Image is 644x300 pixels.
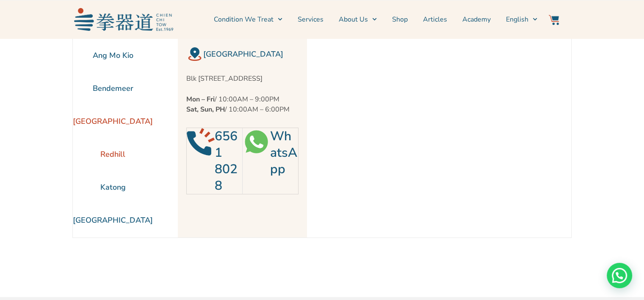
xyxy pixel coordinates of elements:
a: Services [298,9,323,30]
a: 6561 8028 [215,128,238,194]
nav: Menu [177,9,537,30]
a: About Us [339,9,377,30]
a: Academy [462,9,491,30]
div: Need help? WhatsApp contact [607,263,632,288]
p: / 10:00AM – 9:00PM / 10:00AM – 6:00PM [186,94,299,115]
span: English [506,14,528,25]
img: Website Icon-03 [549,15,559,25]
p: Blk [STREET_ADDRESS] [186,74,299,84]
a: Switch to English [506,9,537,30]
h2: [GEOGRAPHIC_DATA] [203,48,299,60]
iframe: Chien Chi Tow Healthcare jurong east [307,39,547,237]
a: WhatsApp [270,128,297,178]
strong: Mon – Fri [186,95,215,104]
a: Articles [423,9,447,30]
strong: Sat, Sun, PH [186,105,225,114]
a: Shop [392,9,408,30]
a: Condition We Treat [214,9,282,30]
